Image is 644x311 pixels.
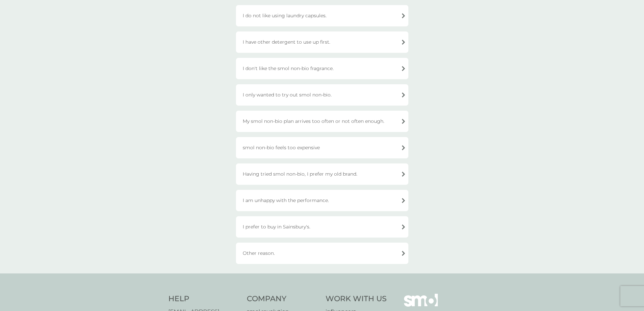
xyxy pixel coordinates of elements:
h4: Work With Us [326,294,387,304]
div: Having tried smol non-bio, I prefer my old brand. [236,163,408,185]
div: I don't like the smol non-bio fragrance. [236,58,408,79]
div: I prefer to buy in Sainsbury's. [236,216,408,238]
h4: Company [247,294,319,304]
div: I am unhappy with the performance. [236,190,408,211]
div: My smol non-bio plan arrives too often or not often enough. [236,111,408,132]
div: smol non-bio feels too expensive [236,137,408,158]
div: I do not like using laundry capsules. [236,5,408,26]
div: I have other detergent to use up first. [236,31,408,53]
h4: Help [168,294,240,304]
div: Other reason. [236,243,408,264]
div: I only wanted to try out smol non-bio. [236,84,408,106]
